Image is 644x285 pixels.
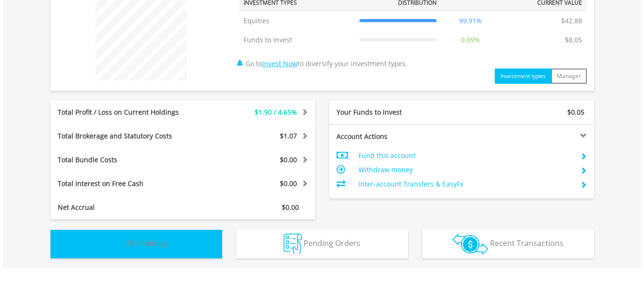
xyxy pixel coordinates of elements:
[51,131,205,141] div: Total Brokerage and Statutory Costs
[255,108,297,117] span: $1.90 / 4.65%
[422,230,594,258] button: Recent Transactions
[236,230,408,258] button: Pending Orders
[551,69,587,84] button: Manager
[567,108,584,117] span: $0.05
[239,11,355,30] td: Equities
[51,203,205,212] div: Net Accrual
[358,163,572,177] td: Withdraw money
[280,131,297,140] span: $1.07
[329,108,462,117] div: Your Funds to Invest
[358,148,572,163] td: Fund this account
[126,238,169,248] span: All Holdings
[282,203,299,212] span: $0.00
[280,179,297,188] span: $0.00
[51,230,222,258] button: All Holdings
[104,234,124,254] img: holdings-wht.png
[441,30,500,49] td: 0.09%
[51,179,205,188] div: Total Interest on Free Cash
[452,234,488,255] img: transactions-zar-wht.png
[304,238,360,248] span: Pending Orders
[358,177,572,191] td: Inter-account Transfers & EasyFx
[280,155,297,164] span: $0.00
[51,155,205,165] div: Total Bundle Costs
[51,108,205,117] div: Total Profit / Loss on Current Holdings
[239,30,355,49] td: Funds to Invest
[556,11,587,30] td: $42.88
[490,238,563,248] span: Recent Transactions
[560,30,587,49] td: $0.05
[441,11,500,30] td: 99.91%
[329,132,462,141] div: Account Actions
[495,69,552,84] button: Investment types
[284,234,302,254] img: pending_instructions-wht.png
[262,59,297,68] a: Invest Now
